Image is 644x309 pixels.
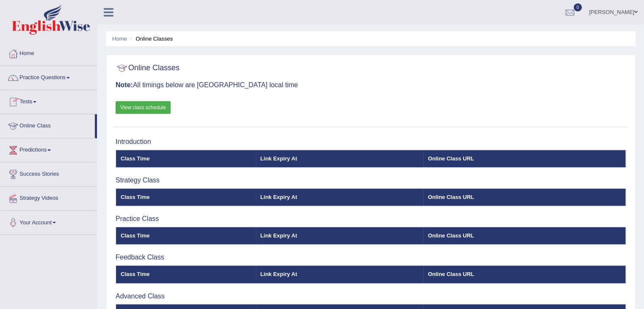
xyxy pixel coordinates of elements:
[116,254,626,261] h3: Feedback Class
[112,36,127,42] a: Home
[423,227,626,245] th: Online Class URL
[256,265,423,283] th: Link Expiry At
[116,215,626,223] h3: Practice Class
[116,188,256,206] th: Class Time
[256,150,423,168] th: Link Expiry At
[116,138,626,146] h3: Introduction
[423,150,626,168] th: Online Class URL
[256,188,423,206] th: Link Expiry At
[423,265,626,283] th: Online Class URL
[128,35,173,43] li: Online Classes
[116,292,626,300] h3: Advanced Class
[0,163,97,184] a: Success Stories
[0,42,97,63] a: Home
[0,90,97,111] a: Tests
[423,188,626,206] th: Online Class URL
[116,177,626,184] h3: Strategy Class
[116,81,626,89] h3: All timings below are [GEOGRAPHIC_DATA] local time
[0,187,97,208] a: Strategy Videos
[116,150,256,168] th: Class Time
[116,81,133,88] b: Note:
[0,211,97,232] a: Your Account
[574,3,582,11] span: 0
[116,227,256,245] th: Class Time
[0,138,97,160] a: Predictions
[0,66,97,87] a: Practice Questions
[116,265,256,283] th: Class Time
[116,62,180,74] h2: Online Classes
[0,114,95,135] a: Online Class
[116,101,171,114] a: View class schedule
[256,227,423,245] th: Link Expiry At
